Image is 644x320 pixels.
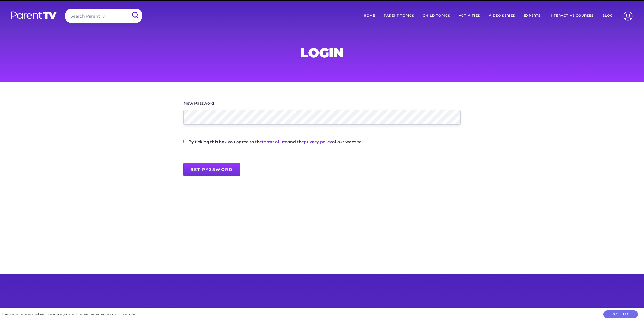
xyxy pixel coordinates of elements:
[2,311,136,317] div: This website uses cookies to ensure you get the best experience on our website.
[183,163,240,176] input: Set Password
[304,139,332,144] a: privacy policy
[545,9,598,23] a: Interactive Courses
[603,310,638,319] button: Got it!
[379,9,419,23] a: Parent Topics
[127,9,142,22] input: Submit
[183,101,214,105] label: New Password
[484,9,520,23] a: Video Series
[10,11,57,19] img: parenttv-logo-white.4c85aaf.svg
[598,9,617,23] a: Blog
[262,139,287,144] a: terms of use
[621,9,635,23] img: Account
[455,9,484,23] a: Activities
[359,9,379,23] a: Home
[419,9,455,23] a: Child Topics
[65,9,142,23] input: Search ParentTV
[520,9,545,23] a: Experts
[183,47,461,58] h1: Login
[188,140,363,144] label: By ticking this box you agree to the and the of our website.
